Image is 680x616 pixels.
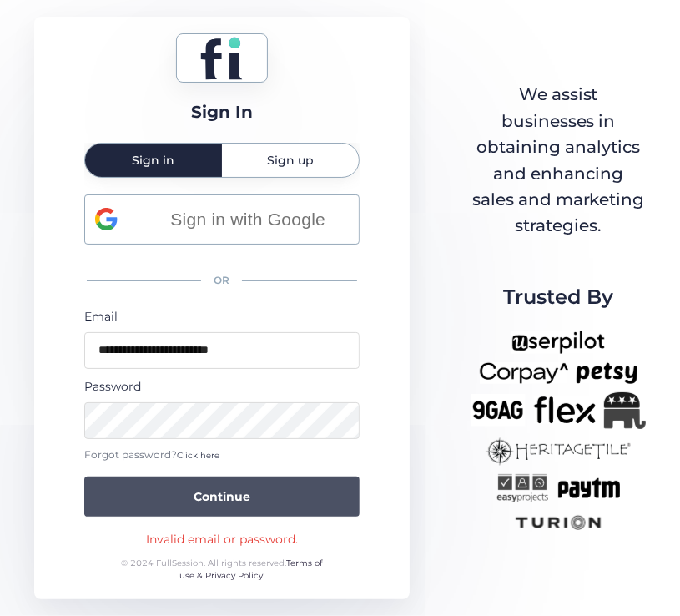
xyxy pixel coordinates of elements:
span: Click here [177,450,219,461]
div: Sign In [191,99,253,125]
img: 9gag-new.png [471,392,526,429]
img: turion-new.png [513,511,604,534]
img: easyprojects-new.png [496,474,548,502]
button: Continue [84,477,360,517]
div: We assist businesses in obtaining analytics and enhancing sales and marketing strategies. [471,82,646,240]
div: Password [84,377,360,396]
img: corpay-new.png [480,362,568,384]
div: © 2024 FullSession. All rights reserved. [113,557,330,583]
div: Invalid email or password. [146,530,298,548]
img: petsy-new.png [577,362,637,384]
div: Email [84,307,360,326]
span: Trusted By [503,281,613,313]
span: Sign in with Google [148,205,349,233]
span: Sign up [267,154,314,166]
div: OR [84,263,360,299]
img: flex-new.png [534,392,596,429]
span: Sign in [132,154,174,166]
div: Forgot password? [84,447,360,463]
img: heritagetile-new.png [486,437,631,466]
span: Continue [194,487,250,506]
img: Republicanlogo-bw.png [604,392,646,429]
img: userpilot-new.png [511,331,605,354]
img: paytm-new.png [557,474,621,502]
